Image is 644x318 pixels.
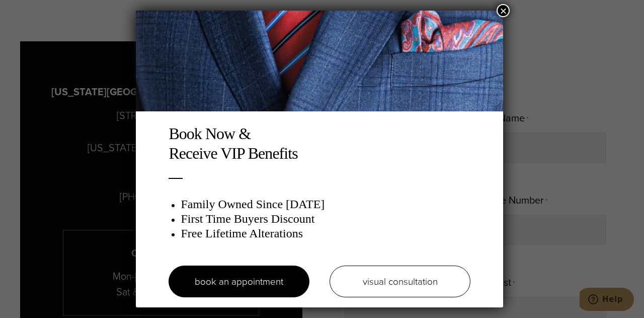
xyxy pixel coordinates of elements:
[181,226,470,241] h3: Free Lifetime Alterations
[169,124,470,163] h2: Book Now & Receive VIP Benefits
[181,212,470,226] h3: First Time Buyers Discount
[181,197,470,212] h3: Family Owned Since [DATE]
[169,266,309,297] a: book an appointment
[497,4,510,17] button: Close
[23,7,43,16] span: Help
[330,266,470,297] a: visual consultation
